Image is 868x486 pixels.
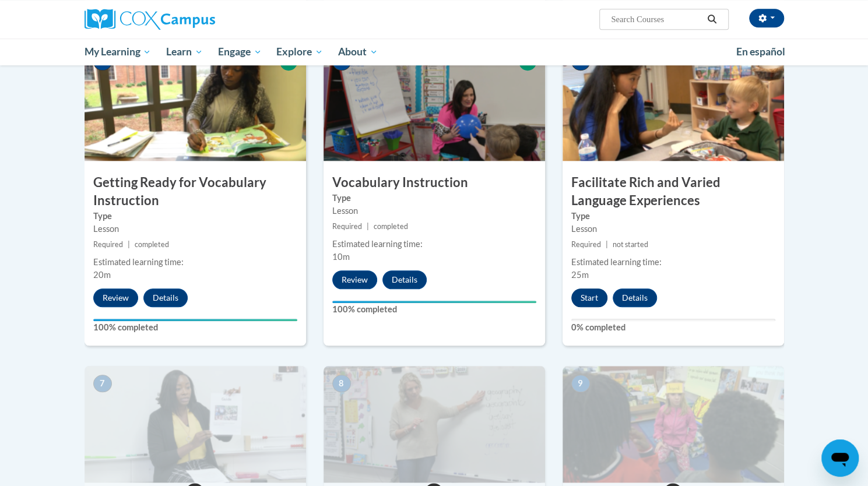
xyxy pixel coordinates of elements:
a: En español [729,40,793,64]
span: My Learning [84,45,151,59]
div: Lesson [571,223,775,235]
label: Type [93,210,297,223]
button: Review [332,270,377,289]
span: not started [613,240,648,249]
div: Lesson [93,223,297,235]
span: | [367,222,369,231]
div: Lesson [332,205,536,217]
span: Required [93,240,123,249]
img: Course Image [324,44,545,161]
div: Estimated learning time: [93,256,297,269]
img: Course Image [324,366,545,483]
a: Cox Campus [85,9,306,30]
label: Type [571,210,775,223]
button: Account Settings [749,9,784,27]
img: Cox Campus [85,9,215,30]
span: Explore [276,45,323,59]
h3: Vocabulary Instruction [324,174,545,192]
label: Type [332,192,536,205]
span: 7 [93,375,112,392]
span: | [606,240,608,249]
div: Estimated learning time: [571,256,775,269]
span: 10m [332,252,350,262]
button: Start [571,288,607,307]
span: 8 [332,375,351,392]
div: Estimated learning time: [332,238,536,251]
a: Learn [159,38,210,65]
span: completed [374,222,408,231]
span: Required [571,240,601,249]
div: Main menu [67,38,802,65]
span: En español [736,45,785,58]
span: 25m [571,270,589,280]
button: Details [382,270,427,289]
a: My Learning [77,38,159,65]
h3: Facilitate Rich and Varied Language Experiences [563,174,784,210]
img: Course Image [563,44,784,161]
span: completed [135,240,169,249]
span: About [338,45,378,59]
a: About [331,38,385,65]
button: Review [93,288,138,307]
button: Details [143,288,188,307]
div: Your progress [93,319,297,321]
iframe: Button to launch messaging window [821,439,859,477]
img: Course Image [85,366,306,483]
div: Your progress [332,301,536,303]
span: 9 [571,375,590,392]
span: Required [332,222,362,231]
h3: Getting Ready for Vocabulary Instruction [85,174,306,210]
span: 20m [93,270,111,280]
label: 100% completed [332,303,536,316]
img: Course Image [85,44,306,161]
span: Engage [218,45,262,59]
span: Learn [166,45,203,59]
input: Search Courses [610,12,703,26]
button: Details [613,288,657,307]
a: Explore [269,38,331,65]
label: 100% completed [93,321,297,334]
span: | [128,240,130,249]
a: Engage [210,38,269,65]
img: Course Image [563,366,784,483]
button: Search [703,12,721,26]
label: 0% completed [571,321,775,334]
